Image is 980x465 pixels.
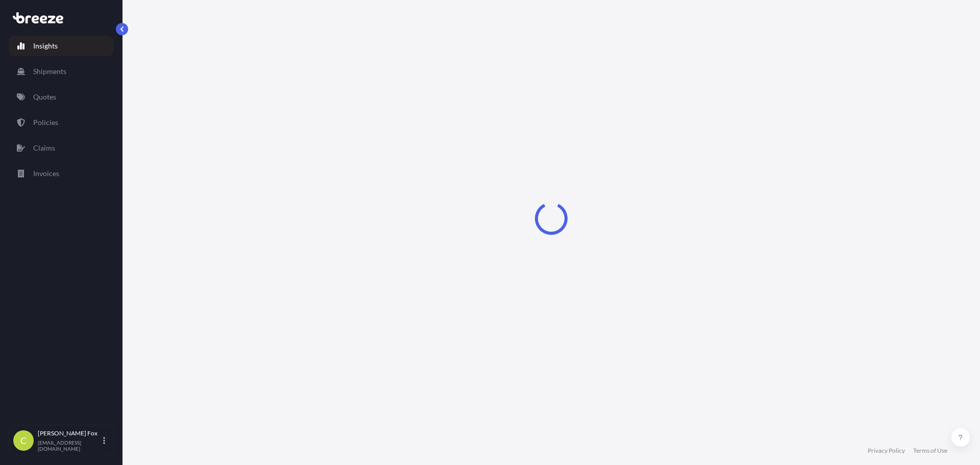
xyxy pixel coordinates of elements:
[33,41,58,51] p: Insights
[33,66,66,77] p: Shipments
[38,439,101,452] p: [EMAIL_ADDRESS][DOMAIN_NAME]
[20,435,27,446] span: C
[9,87,114,107] a: Quotes
[9,36,114,56] a: Insights
[913,447,947,455] a: Terms of Use
[9,163,114,184] a: Invoices
[33,92,56,102] p: Quotes
[33,117,58,128] p: Policies
[9,138,114,158] a: Claims
[868,447,905,455] a: Privacy Policy
[9,61,114,82] a: Shipments
[33,168,59,179] p: Invoices
[9,112,114,133] a: Policies
[38,429,101,437] p: [PERSON_NAME] Fox
[33,143,55,153] p: Claims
